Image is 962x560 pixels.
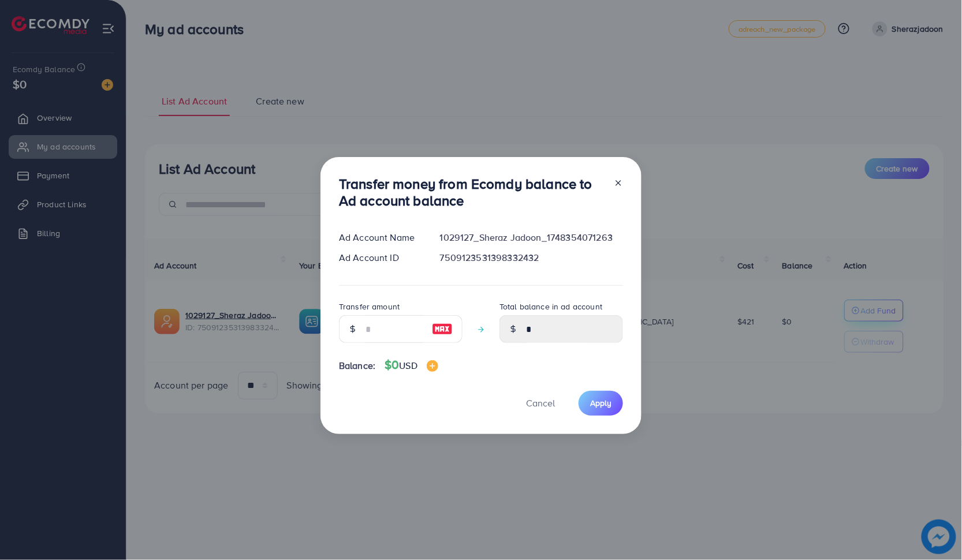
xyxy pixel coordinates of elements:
[339,176,605,209] h3: Transfer money from Ecomdy balance to Ad account balance
[339,359,375,372] span: Balance:
[385,358,438,372] h4: $0
[590,397,611,409] span: Apply
[499,301,602,312] label: Total balance in ad account
[427,360,438,372] img: image
[431,251,632,264] div: 7509123531398332432
[339,301,400,312] label: Transfer amount
[400,359,417,372] span: USD
[330,251,431,264] div: Ad Account ID
[579,391,623,416] button: Apply
[526,397,555,409] span: Cancel
[330,231,431,244] div: Ad Account Name
[512,391,569,416] button: Cancel
[431,231,632,244] div: 1029127_Sheraz Jadoon_1748354071263
[432,322,453,336] img: image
